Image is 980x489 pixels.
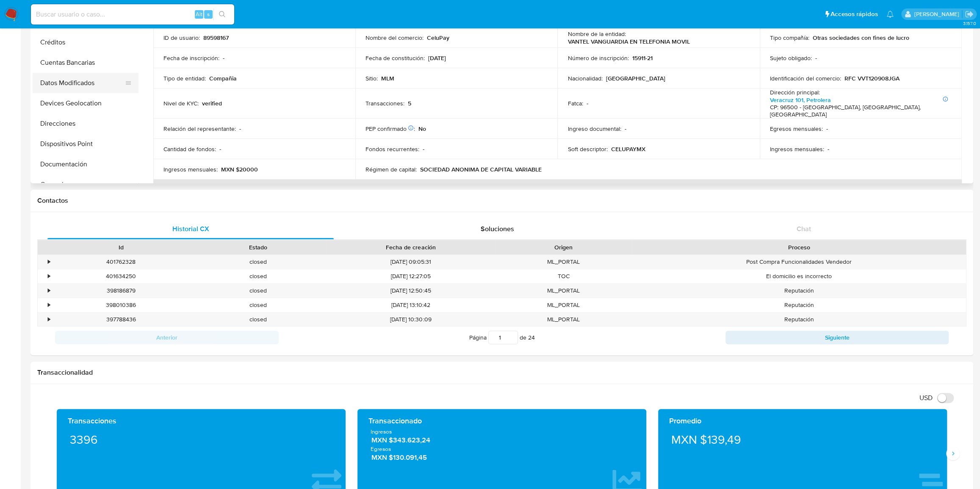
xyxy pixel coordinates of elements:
[163,145,216,153] p: Cantidad de fondos :
[770,54,812,62] p: Sujeto obligado :
[568,54,628,62] p: Número de inscripción :
[209,75,237,82] p: Compañia
[568,99,583,107] p: Fatca :
[221,166,258,173] p: MXN $20000
[586,99,588,107] p: -
[37,368,966,377] h1: Transaccionalidad
[528,333,535,342] span: 24
[495,312,632,326] div: ML_PORTAL
[826,125,828,133] p: -
[163,99,199,107] p: Nivel de KYC :
[725,331,949,344] button: Siguiente
[332,243,489,251] div: Fecha de creación
[770,88,820,96] p: Dirección principal :
[37,196,966,205] h1: Contactos
[207,10,210,18] span: s
[327,298,495,312] div: [DATE] 13:10:42
[48,287,50,295] div: •
[481,224,514,234] span: Soluciones
[48,272,50,280] div: •
[606,75,665,82] p: [GEOGRAPHIC_DATA]
[172,224,209,234] span: Historial CX
[815,54,817,62] p: -
[327,269,495,283] div: [DATE] 12:27:05
[190,255,327,269] div: closed
[568,145,607,153] p: Soft descriptor :
[33,174,138,195] button: General
[844,75,900,82] p: RFC VVT120908JGA
[33,154,138,174] button: Documentación
[770,145,824,153] p: Ingresos mensuales :
[632,255,966,269] div: Post Compra Funcionalidades Vendedor
[418,125,426,133] p: No
[568,30,626,38] p: Nombre de la entidad :
[202,99,222,107] p: verified
[624,125,626,133] p: -
[190,312,327,326] div: closed
[33,52,138,73] button: Cuentas Bancarias
[963,20,976,27] span: 3.157.0
[365,166,417,173] p: Régimen de capital :
[58,243,184,251] div: Id
[203,34,229,41] p: 89598167
[53,284,190,298] div: 398186879
[33,32,138,52] button: Créditos
[495,269,632,283] div: TOC
[163,166,218,173] p: Ingresos mensuales :
[428,54,446,62] p: [DATE]
[770,34,809,41] p: Tipo compañía :
[638,243,960,251] div: Proceso
[632,269,966,283] div: El domicilio es incorrecto
[190,269,327,283] div: closed
[213,8,231,20] button: search-icon
[423,145,424,153] p: -
[408,99,411,107] p: 5
[196,243,321,251] div: Estado
[48,315,50,323] div: •
[501,243,626,251] div: Origen
[33,134,138,154] button: Dispositivos Point
[914,10,962,18] p: bernabe.nolasco@mercadolibre.com
[327,312,495,326] div: [DATE] 10:30:09
[495,255,632,269] div: ML_PORTAL
[163,54,219,62] p: Fecha de inscripción :
[48,301,50,309] div: •
[469,331,535,344] span: Página de
[495,284,632,298] div: ML_PORTAL
[223,54,224,62] p: -
[55,331,279,344] button: Anterior
[53,312,190,326] div: 397788436
[632,298,966,312] div: Reputación
[196,10,202,18] span: Alt
[886,11,894,18] a: Notificaciones
[53,255,190,269] div: 401762328
[365,75,378,82] p: Sitio :
[365,99,404,107] p: Transacciones :
[568,125,621,133] p: Ingreso documental :
[327,255,495,269] div: [DATE] 09:05:31
[568,38,689,45] p: VANTEL VANGUARDIA EN TELEFONIA MOVIL
[365,125,415,133] p: PEP confirmado :
[770,104,948,119] h4: CP: 96500 - [GEOGRAPHIC_DATA], [GEOGRAPHIC_DATA], [GEOGRAPHIC_DATA]
[327,284,495,298] div: [DATE] 12:50:45
[163,125,236,133] p: Relación del representante :
[568,75,602,82] p: Nacionalidad :
[33,73,132,93] button: Datos Modificados
[365,54,425,62] p: Fecha de constitución :
[33,93,138,113] button: Devices Geolocation
[219,145,221,153] p: -
[365,145,419,153] p: Fondos recurrentes :
[632,284,966,298] div: Reputación
[420,166,542,173] p: SOCIEDAD ANONIMA DE CAPITAL VARIABLE
[632,312,966,326] div: Reputación
[163,34,200,41] p: ID de usuario :
[153,180,962,200] th: Datos de contacto
[48,258,50,266] div: •
[797,224,811,234] span: Chat
[163,75,206,82] p: Tipo de entidad :
[770,96,831,104] a: Veracruz 101, Petrolera
[770,125,823,133] p: Egresos mensuales :
[828,145,829,153] p: -
[495,298,632,312] div: ML_PORTAL
[365,34,424,41] p: Nombre del comercio :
